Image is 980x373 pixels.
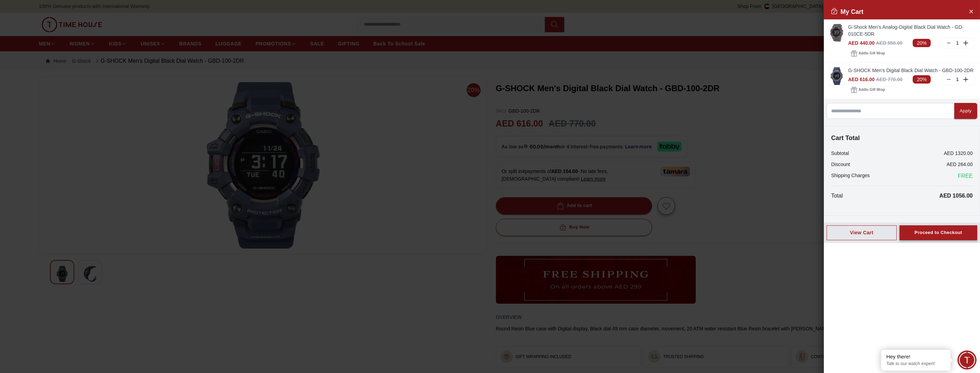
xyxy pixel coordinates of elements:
[831,161,850,168] p: Discount
[939,192,973,200] p: AED 1056.00
[831,7,863,17] h2: My Cart
[859,50,885,57] span: Add to Gift Wrap
[831,172,870,180] p: Shipping Charges
[830,24,844,42] img: ...
[958,172,973,180] span: FREE
[876,40,902,46] span: AED 550.00
[831,192,843,200] p: Total
[848,67,974,74] a: G-SHOCK Men's Digital Black Dial Watch - GBD-100-2DR
[960,107,972,115] div: Apply
[913,39,931,47] span: 20%
[848,85,888,95] button: Addto Gift Wrap
[859,86,885,93] span: Add to Gift Wrap
[848,77,875,82] span: AED 616.00
[886,361,945,367] p: Talk to our watch expert!
[848,49,888,58] button: Addto Gift Wrap
[914,229,962,237] div: Proceed to Checkout
[955,76,960,83] p: 1
[913,75,931,84] span: 20%
[947,161,973,168] p: AED 264.00
[830,67,844,85] img: ...
[831,133,973,143] h4: Cart Total
[833,229,891,236] div: View Cart
[957,350,977,370] div: Chat Widget
[848,40,875,46] span: AED 440.00
[944,150,973,157] p: AED 1320.00
[955,40,960,46] p: 1
[876,77,902,82] span: AED 770.00
[899,225,977,240] button: Proceed to Checkout
[954,103,977,119] button: Apply
[827,225,897,240] button: View Cart
[848,24,974,37] a: G-Shock Men's Analog-Digital Black Dial Watch - GD-010CE-5DR
[886,353,945,360] div: Hey there!
[965,6,977,17] button: Close Account
[831,150,849,157] p: Subtotal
